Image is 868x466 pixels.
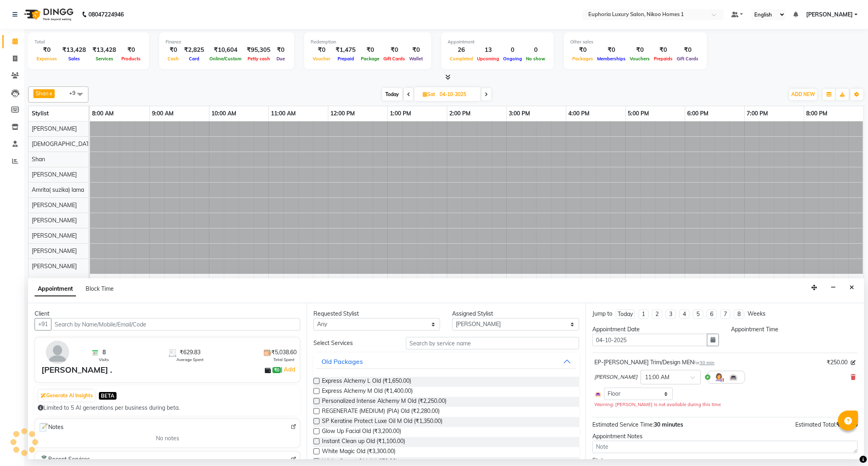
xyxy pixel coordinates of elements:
[322,417,442,427] span: SP Keratine Protect Luxe Oil M Old (₹1,350.00)
[507,108,532,119] a: 3:00 PM
[381,45,407,55] div: ₹0
[272,367,281,374] span: ₹0
[626,108,651,119] a: 5:00 PM
[447,108,473,119] a: 2:00 PM
[321,357,363,366] div: Old Packages
[592,432,858,441] div: Appointment Notes
[38,422,63,433] span: Notes
[675,45,700,55] div: ₹0
[407,45,425,55] div: ₹0
[332,45,359,55] div: ₹1,475
[734,310,744,319] li: 8
[51,318,300,331] input: Search by Name/Mobile/Email/Code
[166,56,181,62] span: Cash
[35,39,143,45] div: Total
[652,45,675,55] div: ₹0
[32,140,94,148] span: [DEMOGRAPHIC_DATA]
[32,201,77,209] span: [PERSON_NAME]
[102,348,106,357] span: 8
[311,39,425,45] div: Redemption
[119,45,143,55] div: ₹0
[89,45,119,55] div: ₹13,428
[720,310,731,319] li: 7
[594,390,602,398] img: Interior.png
[594,402,721,407] small: Warning: [PERSON_NAME] is not available during this time
[20,3,76,26] img: logo
[791,91,815,97] span: ADD NEW
[313,310,440,318] div: Requested Stylist
[119,56,143,62] span: Products
[595,56,628,62] span: Memberships
[714,372,724,382] img: Hairdresser.png
[32,110,49,117] span: Stylist
[336,56,356,62] span: Prepaid
[628,45,652,55] div: ₹0
[322,447,395,457] span: White Magic Old (₹3,300.00)
[49,90,52,96] a: x
[407,56,425,62] span: Wallet
[806,10,853,19] span: [PERSON_NAME]
[322,407,440,417] span: REGENERATE (MEDIUM) (PIA) Old (₹2,280.00)
[729,372,738,382] img: Interior.png
[273,357,295,363] span: Total Spent
[381,56,407,62] span: Gift Cards
[32,186,84,193] span: Amrita( suzika) lama
[570,56,595,62] span: Packages
[322,437,405,447] span: Instant Clean up Old (₹1,100.00)
[281,365,297,374] span: |
[594,358,714,367] div: EP-[PERSON_NAME] Trim/Design MEN
[207,45,244,55] div: ₹10,604
[654,421,683,428] span: 30 minutes
[35,56,59,62] span: Expenses
[679,310,690,319] li: 4
[501,56,524,62] span: Ongoing
[35,45,59,55] div: ₹0
[156,434,179,443] span: No notes
[747,310,766,318] div: Weeks
[594,373,637,381] span: [PERSON_NAME]
[35,282,76,296] span: Appointment
[745,108,770,119] a: 7:00 PM
[176,357,204,363] span: Average Spent
[38,455,90,464] span: Recent Services
[283,365,297,374] a: Add
[595,45,628,55] div: ₹0
[46,341,69,364] img: avatar
[570,45,595,55] div: ₹0
[69,90,82,96] span: +9
[86,285,114,292] span: Block Time
[851,360,856,365] i: Edit price
[90,108,116,119] a: 8:00 AM
[694,360,714,365] small: for
[524,56,547,62] span: No show
[592,421,654,428] span: Estimated Service Time:
[638,310,649,319] li: 1
[388,108,413,119] a: 1:00 PM
[731,325,858,334] div: Appointment Time
[32,232,77,239] span: [PERSON_NAME]
[700,360,714,365] span: 30 min
[166,39,288,45] div: Finance
[209,108,238,119] a: 10:00 AM
[382,88,402,101] span: Today
[207,56,244,62] span: Online/Custom
[35,310,300,318] div: Client
[244,45,274,55] div: ₹95,305
[685,108,710,119] a: 6:00 PM
[41,364,112,376] div: [PERSON_NAME] .
[88,3,124,26] b: 08047224946
[566,108,592,119] a: 4:00 PM
[269,108,298,119] a: 11:00 AM
[448,56,475,62] span: Completed
[795,421,836,428] span: Estimated Total:
[32,217,77,224] span: [PERSON_NAME]
[94,56,115,62] span: Services
[180,348,201,357] span: ₹629.83
[448,45,475,55] div: 26
[618,310,633,318] div: Today
[39,390,95,401] button: Generate AI Insights
[406,337,579,349] input: Search by service name
[322,397,446,407] span: Personalized Intense Alchemy M Old (₹2,250.00)
[592,310,612,318] div: Jump to
[38,404,297,412] div: Limited to 5 AI generations per business during beta.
